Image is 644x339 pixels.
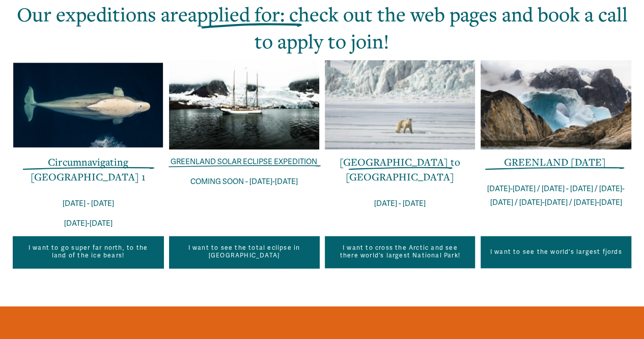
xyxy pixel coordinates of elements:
[171,157,317,166] a: GREENLAND SOLAR ECLIPSE EXPEDITION
[169,236,319,268] a: I want to see the total eclipse in [GEOGRAPHIC_DATA]
[169,175,319,189] p: COMING SOON - [DATE]-[DATE]
[13,236,163,268] a: I want to go super far north, to the land of the ice bears!
[31,155,146,184] a: Circumnavigating [GEOGRAPHIC_DATA] 1
[13,197,163,211] p: [DATE] - [DATE]
[504,155,606,169] a: GREENLAND [DATE]
[481,182,631,210] p: [DATE]-[DATE] / [DATE] - [DATE] / [DATE]-[DATE] / [DATE]-[DATE] / [DATE]-[DATE]
[13,1,631,55] h2: Our expeditions are : check out the web pages and book a call to apply to join!
[340,155,460,184] a: [GEOGRAPHIC_DATA] to [GEOGRAPHIC_DATA]
[325,236,475,268] a: I want to cross the Arctic and see there world's largest National Park!
[188,1,280,27] span: applied for
[13,217,163,230] p: [DATE]-[DATE]
[481,236,631,268] a: I want to see the world's largest fjords
[325,197,475,211] p: [DATE] - [DATE]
